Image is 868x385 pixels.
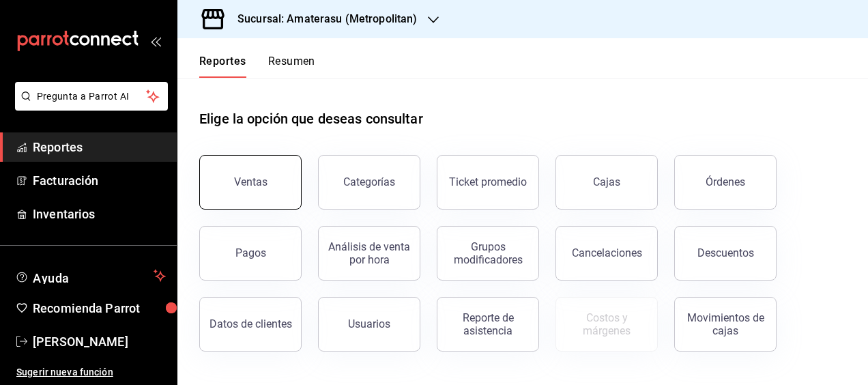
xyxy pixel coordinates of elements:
div: Usuarios [348,317,390,330]
span: Inventarios [33,205,166,223]
button: Grupos modificadores [437,226,539,281]
button: Reporte de asistencia [437,297,539,352]
div: Reporte de asistencia [446,311,530,337]
div: Categorías [343,175,395,188]
button: Ventas [199,155,302,210]
span: Pregunta a Parrot AI [37,89,147,104]
div: Análisis de venta por hora [327,240,411,266]
div: Movimientos de cajas [683,311,768,337]
button: Pregunta a Parrot AI [15,82,168,111]
button: Cancelaciones [555,226,658,281]
button: Usuarios [318,297,420,352]
button: Análisis de venta por hora [318,226,420,281]
div: Cancelaciones [572,246,642,259]
span: Sugerir nueva función [16,365,166,380]
div: Grupos modificadores [446,240,530,266]
h1: Elige la opción que deseas consultar [199,109,423,129]
div: navigation tabs [199,55,315,78]
div: Órdenes [706,175,745,188]
div: Datos de clientes [209,317,292,330]
button: Órdenes [674,155,777,210]
a: Pregunta a Parrot AI [10,99,168,113]
button: Movimientos de cajas [674,297,777,352]
button: open_drawer_menu [150,35,161,46]
button: Contrata inventarios para ver este reporte [555,297,658,352]
button: Reportes [199,55,246,78]
button: Pagos [199,226,302,281]
button: Datos de clientes [199,297,302,352]
button: Descuentos [674,226,777,281]
h3: Sucursal: Amaterasu (Metropolitan) [227,11,417,27]
div: Ventas [234,175,267,188]
a: Cajas [555,155,658,210]
div: Costos y márgenes [564,311,649,337]
button: Categorías [318,155,420,210]
div: Descuentos [697,246,754,259]
span: Facturación [33,171,166,190]
span: Recomienda Parrot [33,299,166,317]
span: Reportes [33,138,166,156]
button: Ticket promedio [437,155,539,210]
div: Pagos [235,246,266,259]
span: Ayuda [33,268,148,284]
button: Resumen [268,55,315,78]
div: Ticket promedio [449,175,527,188]
span: [PERSON_NAME] [33,332,166,351]
div: Cajas [593,174,621,190]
